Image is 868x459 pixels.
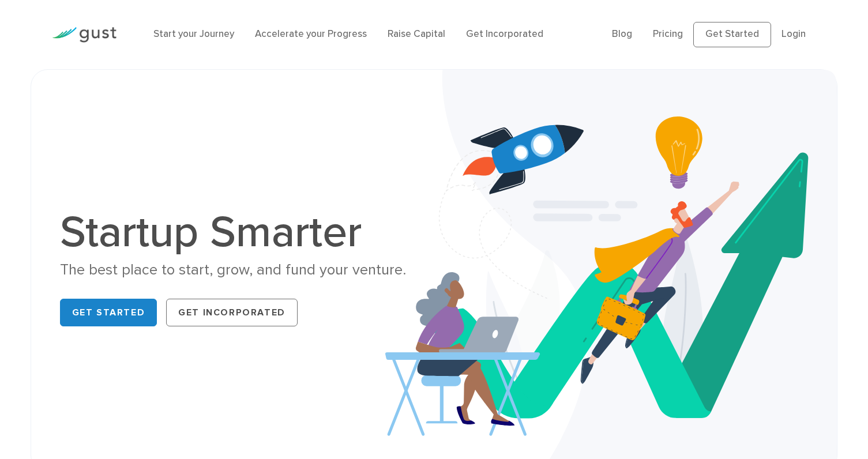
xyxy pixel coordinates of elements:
[653,28,683,40] a: Pricing
[153,28,234,40] a: Start your Journey
[781,28,806,40] a: Login
[60,260,426,280] div: The best place to start, grow, and fund your venture.
[466,28,543,40] a: Get Incorporated
[60,299,157,326] a: Get Started
[612,28,632,40] a: Blog
[693,22,771,47] a: Get Started
[60,210,426,254] h1: Startup Smarter
[52,27,117,43] img: Gust Logo
[255,28,367,40] a: Accelerate your Progress
[388,28,445,40] a: Raise Capital
[166,299,298,326] a: Get Incorporated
